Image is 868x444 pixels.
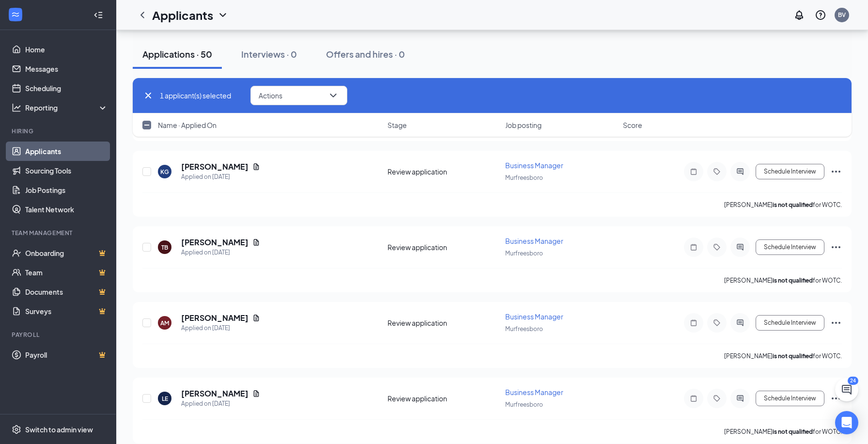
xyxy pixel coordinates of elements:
a: Home [25,40,108,59]
svg: Note [688,395,699,402]
div: Applied on [DATE] [181,248,260,257]
svg: Tag [711,243,723,251]
svg: ActiveChat [734,243,746,251]
h5: [PERSON_NAME] [181,388,248,399]
svg: Ellipses [830,393,842,404]
svg: Settings [12,425,21,434]
svg: Notifications [793,9,805,21]
a: SurveysCrown [25,301,108,321]
div: Applied on [DATE] [181,399,260,409]
p: [PERSON_NAME] for WOTC. [724,276,842,285]
span: Murfreesboro [505,174,543,181]
a: Messages [25,59,108,79]
div: TB [161,243,168,252]
a: DocumentsCrown [25,282,108,301]
svg: ActiveChat [734,395,746,402]
svg: ChatActive [841,384,852,396]
div: Review application [387,167,499,176]
span: Stage [387,120,407,130]
svg: QuestionInfo [815,9,826,21]
div: Applied on [DATE] [181,172,260,182]
svg: Document [252,390,260,397]
svg: WorkstreamLogo [11,10,20,19]
svg: Ellipses [830,241,842,253]
span: Business Manager [505,161,563,170]
div: Offers and hires · 0 [326,48,405,60]
svg: Document [252,314,260,322]
svg: Tag [711,168,723,175]
svg: Cross [142,90,154,101]
svg: Note [688,168,699,175]
div: Switch to admin view [25,425,93,434]
div: Review application [387,242,499,252]
svg: Ellipses [830,166,842,177]
p: [PERSON_NAME] for WOTC. [724,352,842,360]
svg: Tag [711,395,723,402]
h5: [PERSON_NAME] [181,161,248,172]
svg: Note [688,319,699,327]
svg: ChevronDown [217,9,229,21]
div: Open Intercom Messenger [835,411,858,434]
button: Schedule Interview [756,391,824,406]
div: Reporting [25,103,108,112]
h1: Applicants [152,7,213,23]
svg: ActiveChat [734,168,746,175]
svg: Note [688,243,699,251]
svg: ChevronLeft [137,9,148,21]
div: Payroll [12,331,106,339]
span: Murfreesboro [505,401,543,408]
div: Applications · 50 [142,48,212,60]
svg: Ellipses [830,317,842,329]
svg: Document [252,163,260,171]
span: Murfreesboro [505,325,543,333]
div: KG [160,168,169,176]
div: AM [160,319,169,327]
a: OnboardingCrown [25,243,108,263]
a: PayrollCrown [25,345,108,365]
span: Score [623,120,642,130]
b: is not qualified [773,277,813,284]
button: Schedule Interview [756,164,824,179]
svg: Document [252,238,260,246]
span: Business Manager [505,312,563,321]
span: Business Manager [505,388,563,396]
button: ChatActive [835,378,858,401]
span: Actions [259,92,282,99]
div: Team Management [12,229,106,237]
div: Interviews · 0 [241,48,297,60]
div: LE [162,395,168,403]
span: Name · Applied On [158,120,217,130]
button: Schedule Interview [756,315,824,331]
span: Job posting [505,120,542,130]
svg: ActiveChat [734,319,746,327]
a: Job Postings [25,180,108,200]
svg: Collapse [93,10,103,20]
a: TeamCrown [25,263,108,282]
div: 24 [848,377,858,385]
a: Talent Network [25,200,108,219]
svg: ChevronDown [327,90,339,101]
span: Murfreesboro [505,250,543,257]
p: [PERSON_NAME] for WOTC. [724,428,842,436]
svg: Tag [711,319,723,327]
svg: Analysis [12,103,21,112]
span: Business Manager [505,237,563,245]
div: Applied on [DATE] [181,323,260,333]
div: Review application [387,394,499,403]
a: Scheduling [25,79,108,98]
button: ActionsChevronDown [250,86,347,105]
span: 1 applicant(s) selected [160,90,231,101]
a: Applicants [25,142,108,161]
h5: [PERSON_NAME] [181,313,248,323]
b: is not qualified [773,352,813,360]
p: [PERSON_NAME] for WOTC. [724,201,842,209]
div: BV [838,11,846,19]
div: Hiring [12,127,106,135]
button: Schedule Interview [756,239,824,255]
b: is not qualified [773,428,813,435]
a: Sourcing Tools [25,161,108,180]
div: Review application [387,318,499,328]
h5: [PERSON_NAME] [181,237,248,248]
b: is not qualified [773,201,813,208]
